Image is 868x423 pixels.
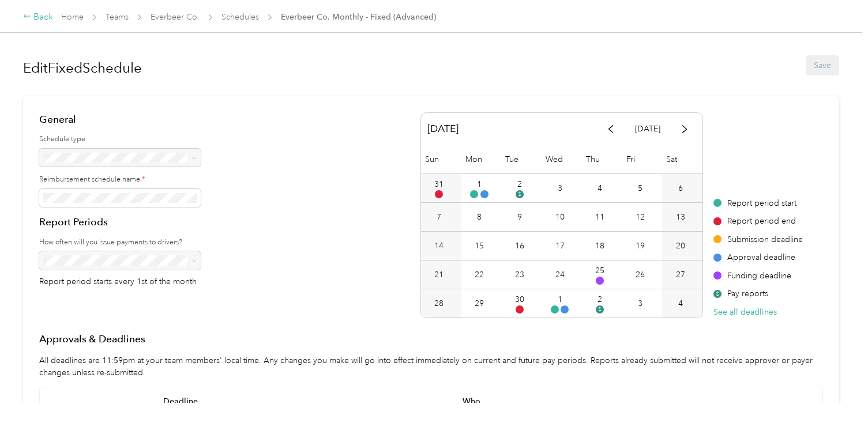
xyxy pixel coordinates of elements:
[421,145,461,173] div: Sun
[558,293,562,305] div: 1
[39,215,201,229] h4: Report Periods
[151,12,200,22] a: Everbeer Co.
[803,358,868,423] iframe: Everlance-gr Chat Button Frame
[475,297,484,309] div: 29
[713,215,803,227] div: Report period end
[23,10,53,24] div: Back
[515,269,524,281] div: 23
[595,240,604,252] div: 18
[39,134,201,145] label: Schedule type
[636,211,645,223] div: 12
[555,211,565,223] div: 10
[636,240,645,252] div: 19
[515,240,524,252] div: 16
[678,182,683,194] div: 6
[595,211,604,223] div: 11
[477,211,482,223] div: 8
[477,178,482,190] div: 1
[39,354,823,379] p: All deadlines are 11:59pm at your team members' local time. Any changes you make will go into eff...
[39,332,823,346] h4: Approvals & Deadlines
[515,293,524,305] div: 30
[713,233,803,246] div: Submission deadline
[461,145,502,173] div: Mon
[713,270,803,282] div: Funding deadline
[558,182,562,194] div: 3
[713,197,803,209] div: Report period start
[636,269,645,281] div: 26
[501,145,542,173] div: Tue
[61,12,84,22] a: Home
[598,182,602,194] div: 4
[555,240,565,252] div: 17
[155,387,454,416] span: Deadline
[39,175,201,185] label: Reimbursement schedule name
[676,211,685,223] div: 13
[39,112,201,127] h4: General
[713,288,803,300] div: Pay reports
[596,305,604,314] span: $
[517,211,522,223] div: 9
[434,178,444,190] div: 31
[106,12,129,22] a: Teams
[713,306,777,318] button: See all deadlines
[39,237,201,248] label: How often will you issue payments to drivers?
[281,11,436,23] span: Everbeer Co. Monthly - Fixed (Advanced)
[713,290,722,298] span: $
[475,240,484,252] div: 15
[622,145,663,173] div: Fri
[638,297,642,309] div: 3
[627,119,668,139] button: [DATE]
[662,145,702,173] div: Sat
[454,387,754,416] span: Who
[517,178,522,190] div: 2
[676,240,685,252] div: 20
[582,145,622,173] div: Thu
[713,251,803,263] div: Approval deadline
[39,278,201,286] p: Report period starts every 1st of the month
[437,211,441,223] div: 7
[434,240,444,252] div: 14
[676,269,685,281] div: 27
[638,182,642,194] div: 5
[542,145,582,173] div: Wed
[475,269,484,281] div: 22
[434,269,444,281] div: 21
[427,119,459,139] span: [DATE]
[23,54,142,82] h1: Edit Fixed Schedule
[598,293,602,305] div: 2
[555,269,565,281] div: 24
[221,12,259,22] a: Schedules
[678,297,683,309] div: 4
[434,297,444,309] div: 28
[595,265,604,277] div: 25
[516,190,524,198] span: $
